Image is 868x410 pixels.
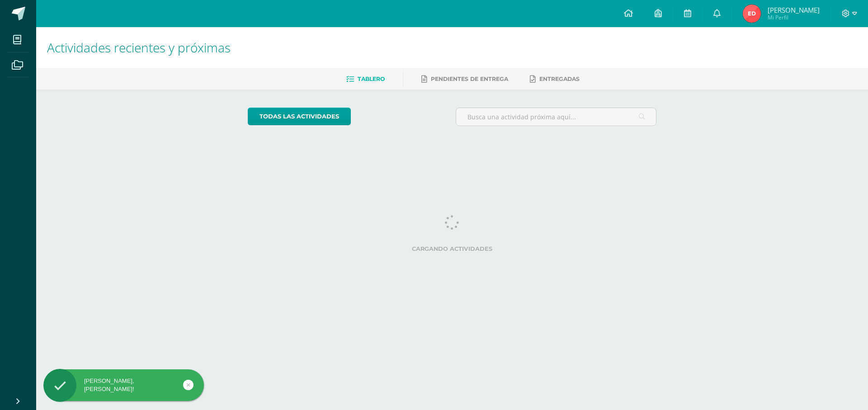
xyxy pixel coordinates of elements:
[47,39,231,56] span: Actividades recientes y próximas
[248,245,657,252] label: Cargando actividades
[530,72,580,86] a: Entregadas
[768,5,820,14] span: [PERSON_NAME]
[346,72,385,86] a: Tablero
[421,72,508,86] a: Pendientes de entrega
[358,75,385,82] span: Tablero
[768,14,820,21] span: Mi Perfil
[539,75,580,82] span: Entregadas
[431,75,508,82] span: Pendientes de entrega
[248,108,351,125] a: todas las Actividades
[456,108,656,126] input: Busca una actividad próxima aquí...
[43,377,204,393] div: [PERSON_NAME], [PERSON_NAME]!
[743,5,761,23] img: afcc9afa039ad5132f92e128405db37d.png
